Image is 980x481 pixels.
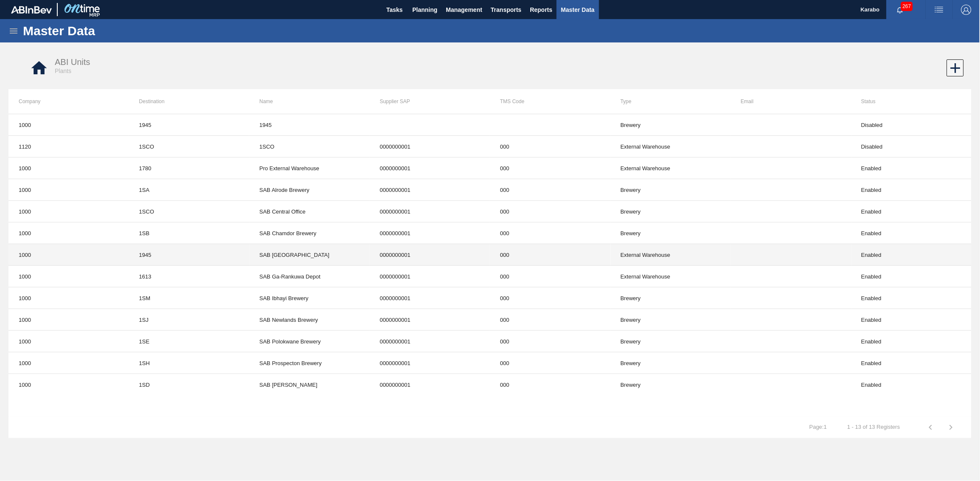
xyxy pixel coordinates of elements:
[8,158,129,179] td: 1000
[129,266,250,287] td: 1613
[611,114,731,136] td: Brewery
[249,179,370,201] td: SAB Alrode Brewery
[611,331,731,352] td: Brewery
[129,136,250,158] td: 1SCO
[491,5,521,15] span: Transports
[370,222,490,244] td: 0000000001
[249,287,370,309] td: SAB Ibhayi Brewery
[851,352,972,374] td: Enabled
[249,309,370,331] td: SAB Newlands Brewery
[370,201,490,222] td: 0000000001
[851,201,972,222] td: Enabled
[129,287,250,309] td: 1SM
[370,309,490,331] td: 0000000001
[837,417,910,430] td: 1 - 13 of 13 Registers
[490,222,611,244] td: 000
[370,287,490,309] td: 0000000001
[11,6,52,14] img: TNhmsLtSVTkK8tSr43FrP2fwEKptu5GPRR3wAAAABJRU5ErkJggg==
[851,158,972,179] td: Enabled
[851,222,972,244] td: Enabled
[611,309,731,331] td: Brewery
[851,179,972,201] td: Enabled
[611,89,731,114] th: Type
[249,201,370,222] td: SAB Central Office
[249,244,370,266] td: SAB [GEOGRAPHIC_DATA]
[490,287,611,309] td: 000
[8,114,129,136] td: 1000
[249,222,370,244] td: SAB Chamdor Brewery
[8,331,129,352] td: 1000
[8,309,129,331] td: 1000
[961,5,972,15] img: Logout
[851,287,972,309] td: Enabled
[370,179,490,201] td: 0000000001
[851,114,972,136] td: Disabled
[611,158,731,179] td: External Warehouse
[370,374,490,396] td: 0000000001
[129,244,250,266] td: 1945
[490,136,611,158] td: 000
[8,89,129,114] th: Company
[370,331,490,352] td: 0000000001
[129,309,250,331] td: 1SJ
[851,266,972,287] td: Enabled
[249,374,370,396] td: SAB [PERSON_NAME]
[129,179,250,201] td: 1SA
[490,89,611,114] th: TMS Code
[249,89,370,114] th: Name
[901,2,913,11] span: 267
[8,287,129,309] td: 1000
[370,158,490,179] td: 0000000001
[946,59,963,76] div: New Business Unit
[249,331,370,352] td: SAB Polokwane Brewery
[851,89,972,114] th: Status
[799,417,837,430] td: Page : 1
[611,352,731,374] td: Brewery
[8,222,129,244] td: 1000
[887,4,914,16] button: Notifications
[412,5,437,15] span: Planning
[490,266,611,287] td: 000
[851,136,972,158] td: Disabled
[370,136,490,158] td: 0000000001
[851,331,972,352] td: Enabled
[129,114,250,136] td: 1945
[370,352,490,374] td: 0000000001
[249,352,370,374] td: SAB Prospecton Brewery
[611,201,731,222] td: Brewery
[8,266,129,287] td: 1000
[611,287,731,309] td: Brewery
[731,89,851,114] th: Email
[611,374,731,396] td: Brewery
[561,5,594,15] span: Master Data
[129,89,250,114] th: Destination
[249,158,370,179] td: Pro External Warehouse
[129,222,250,244] td: 1SB
[370,244,490,266] td: 0000000001
[490,201,611,222] td: 000
[611,179,731,201] td: Brewery
[370,266,490,287] td: 0000000001
[611,244,731,266] td: External Warehouse
[129,158,250,179] td: 1780
[490,158,611,179] td: 000
[129,374,250,396] td: 1SD
[611,266,731,287] td: External Warehouse
[385,5,404,15] span: Tasks
[611,136,731,158] td: External Warehouse
[249,114,370,136] td: 1945
[490,309,611,331] td: 000
[851,374,972,396] td: Enabled
[611,222,731,244] td: Brewery
[8,352,129,374] td: 1000
[249,136,370,158] td: 1SCO
[490,244,611,266] td: 000
[8,179,129,201] td: 1000
[23,26,174,36] h1: Master Data
[129,352,250,374] td: 1SH
[8,244,129,266] td: 1000
[446,5,482,15] span: Management
[249,266,370,287] td: SAB Ga-Rankuwa Depot
[8,374,129,396] td: 1000
[55,68,71,74] span: Plants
